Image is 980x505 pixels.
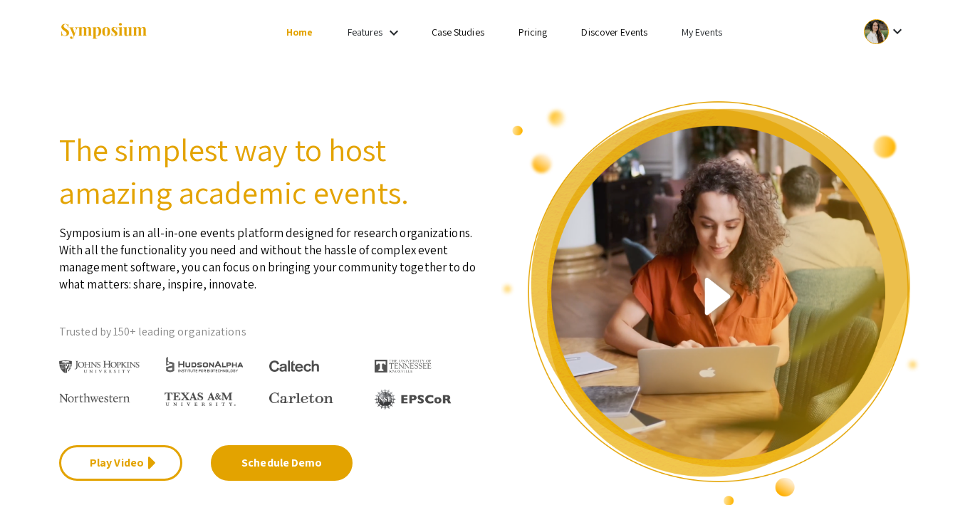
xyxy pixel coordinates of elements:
mat-icon: Expand Features list [385,24,402,41]
mat-icon: Expand account dropdown [889,23,906,40]
img: The University of Tennessee [375,360,432,373]
button: Expand account dropdown [849,16,921,48]
a: My Events [682,26,722,38]
a: Case Studies [432,26,484,38]
img: Northwestern [59,393,130,402]
a: Home [286,26,313,38]
img: EPSCOR [375,389,453,410]
img: Caltech [269,360,319,373]
img: Carleton [269,392,333,404]
img: HudsonAlpha [165,356,245,373]
img: Johns Hopkins University [59,360,140,374]
a: Pricing [518,26,548,38]
p: Symposium is an all-in-one events platform designed for research organizations. With all the func... [59,214,479,293]
img: Texas A&M University [165,392,236,407]
a: Discover Events [581,26,647,38]
a: Schedule Demo [211,445,353,481]
a: Play Video [59,445,182,481]
p: Trusted by 150+ leading organizations [59,321,479,343]
a: Features [348,26,383,38]
img: Symposium by ForagerOne [59,22,148,41]
h2: The simplest way to host amazing academic events. [59,128,479,214]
